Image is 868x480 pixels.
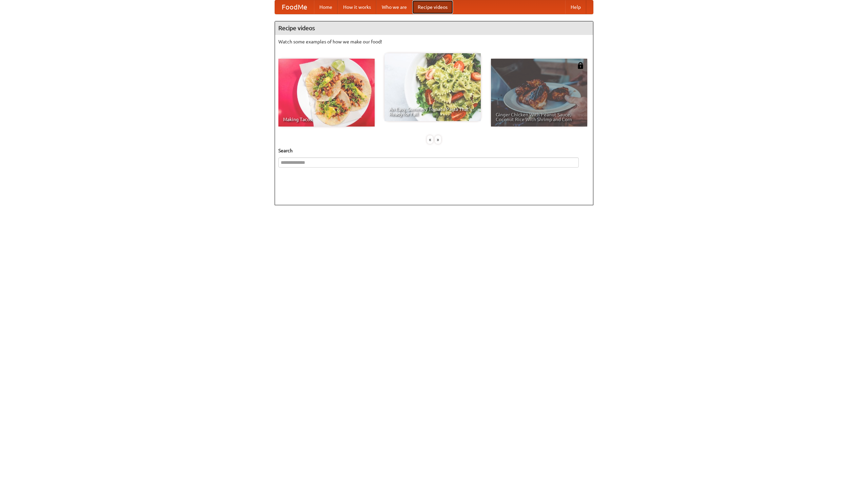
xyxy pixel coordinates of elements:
img: 483408.png [577,62,584,69]
h5: Search [278,147,590,154]
a: FoodMe [275,0,314,14]
a: Home [314,0,338,14]
a: How it works [338,0,376,14]
a: An Easy, Summery Tomato Pasta That's Ready for Fall [384,53,481,121]
h4: Recipe videos [275,21,593,35]
span: An Easy, Summery Tomato Pasta That's Ready for Fall [389,107,476,116]
a: Help [565,0,586,14]
div: « [427,135,433,144]
p: Watch some examples of how we make our food! [278,38,590,45]
div: » [435,135,441,144]
a: Making Tacos [278,59,375,127]
a: Who we are [376,0,412,14]
a: Recipe videos [412,0,453,14]
span: Making Tacos [283,117,370,122]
